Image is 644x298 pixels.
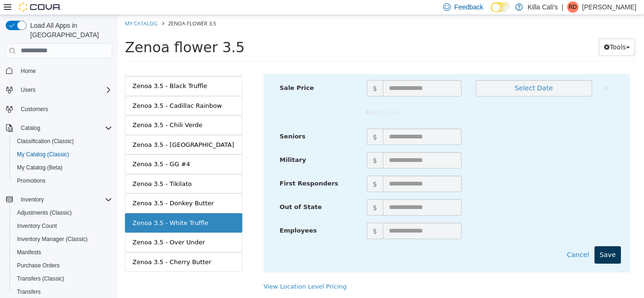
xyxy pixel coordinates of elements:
[2,83,116,97] button: Users
[9,135,116,148] button: Classification (Classic)
[17,177,46,185] span: Promotions
[9,174,116,187] button: Promotions
[13,273,68,284] a: Transfers (Classic)
[17,84,39,96] button: Users
[9,148,116,161] button: My Catalog (Classic)
[13,273,112,284] span: Transfers (Classic)
[9,259,116,272] button: Purchase Orders
[9,219,116,233] button: Inventory Count
[17,65,112,77] span: Home
[13,260,64,271] a: Purchase Orders
[13,207,112,218] span: Adjustments (Classic)
[21,105,48,113] span: Customers
[15,66,89,76] div: Zenoa 3.5 - Black Truffle
[17,194,112,205] span: Inventory
[13,234,112,245] span: Inventory Manager (Classic)
[13,162,112,173] span: My Catalog (Beta)
[358,65,474,81] button: Select Date
[7,5,40,12] a: My Catalog
[21,124,40,132] span: Catalog
[13,286,44,298] a: Transfers
[13,286,112,298] span: Transfers
[15,242,93,252] div: Zenoa 3.5 - Cherry Butter
[2,64,116,78] button: Home
[249,65,265,81] span: $
[26,21,112,40] span: Load All Apps in [GEOGRAPHIC_DATA]
[17,122,112,134] span: Catalog
[9,161,116,174] button: My Catalog (Beta)
[13,234,91,245] a: Inventory Manager (Classic)
[249,113,265,130] span: $
[15,105,84,115] div: Zenoa 3.5 - Chili Verde
[162,165,221,172] span: First Responders
[13,220,112,232] span: Inventory Count
[17,104,52,115] a: Customers
[17,235,88,243] span: Inventory Manager (Classic)
[19,2,61,12] img: Cova
[13,136,78,147] a: Classification (Classic)
[249,137,265,153] span: $
[15,203,91,213] div: Zenoa 3.5 - White Truffle
[249,184,265,201] span: $
[17,249,41,256] span: Manifests
[15,86,104,96] div: Zenoa 3.5 - Cadillac Rainbow
[477,231,503,249] button: Save
[17,164,63,171] span: My Catalog (Beta)
[17,122,44,134] button: Catalog
[491,12,491,13] span: Dark Mode
[528,1,558,13] p: Killa Cali's
[17,288,41,296] span: Transfers
[9,233,116,246] button: Inventory Manager (Classic)
[162,188,204,195] span: Out of State
[13,136,112,147] span: Classification (Classic)
[162,69,196,76] span: Sale Price
[444,231,476,249] button: Cancel
[17,103,112,115] span: Customers
[582,1,636,13] p: [PERSON_NAME]
[21,67,36,75] span: Home
[7,24,127,40] span: Zenoa flower 3.5
[13,175,112,186] span: Promotions
[567,1,578,13] div: Ryan Dill
[17,194,48,205] button: Inventory
[17,84,112,96] span: Users
[21,196,44,203] span: Inventory
[13,149,73,160] a: My Catalog (Classic)
[9,246,116,259] button: Manifests
[2,121,116,135] button: Catalog
[15,184,96,193] div: Zenoa 3.5 - Donkey Butter
[17,151,69,158] span: My Catalog (Classic)
[162,212,199,219] span: Employees
[13,175,50,186] a: Promotions
[15,125,116,135] div: Zenoa 3.5 - [GEOGRAPHIC_DATA]
[481,24,517,41] button: Tools
[162,141,188,148] span: Military
[17,275,64,282] span: Transfers (Classic)
[9,206,116,219] button: Adjustments (Classic)
[13,247,45,258] a: Manifests
[146,268,229,275] a: View Location Level Pricing
[17,137,74,145] span: Classification (Classic)
[15,145,72,154] div: Zenoa 3.5 - GG #4
[13,149,112,160] span: My Catalog (Classic)
[15,223,87,232] div: Zenoa 3.5 - Over Under
[13,207,75,218] a: Adjustments (Classic)
[21,86,35,94] span: Users
[162,118,188,125] span: Seniors
[454,2,483,12] span: Feedback
[9,272,116,285] button: Transfers (Classic)
[50,5,98,12] span: Zenoa flower 3.5
[13,162,66,173] a: My Catalog (Beta)
[2,193,116,206] button: Inventory
[17,262,60,269] span: Purchase Orders
[249,161,265,177] span: $
[15,164,74,174] div: Zenoa 3.5 - Tikilato
[13,260,112,271] span: Purchase Orders
[491,2,511,12] input: Dark Mode
[242,89,287,106] button: Add Sale
[13,220,61,232] a: Inventory Count
[249,208,265,224] span: $
[17,222,57,230] span: Inventory Count
[2,102,116,116] button: Customers
[561,1,563,13] p: |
